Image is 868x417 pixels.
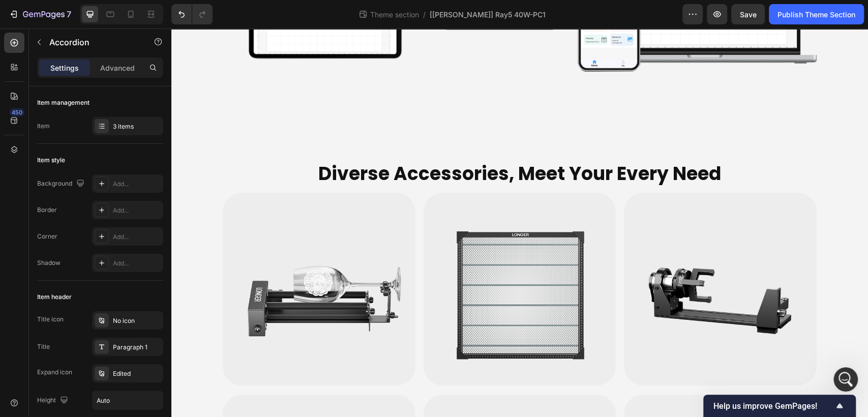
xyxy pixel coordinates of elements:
div: Add... [113,180,161,189]
img: gempages_490436405370029203-b250c20a-1656-4eba-af17-2782e1089f9f.png [453,164,645,357]
p: Advanced [100,63,135,73]
button: Publish Theme Section [769,4,864,24]
div: Undo/Redo [171,4,213,24]
span: Theme section [368,9,421,20]
div: Title [37,342,50,351]
button: 7 [4,4,76,24]
div: Item [37,122,50,131]
span: / [423,9,426,20]
div: 3 items [113,122,161,131]
div: No icon [113,316,161,325]
div: Edited [113,369,161,378]
p: Settings [50,63,79,73]
div: Title icon [37,315,64,324]
div: Height [37,394,70,407]
div: Publish Theme Section [777,9,855,20]
div: Background [37,177,86,191]
button: Show survey - Help us improve GemPages! [713,400,846,412]
p: Accordion [49,36,136,48]
input: Auto [93,391,163,409]
span: Save [740,10,757,19]
div: Add... [113,232,161,242]
div: Item style [37,156,65,165]
iframe: Design area [171,28,868,417]
div: Corner [37,232,57,241]
div: 450 [10,108,24,116]
p: 7 [67,8,71,20]
div: Paragraph 1 [113,343,161,352]
div: Item header [37,292,72,302]
button: Save [731,4,765,24]
span: [[PERSON_NAME]] Ray5 40W-PC1 [430,9,546,20]
div: Add... [113,259,161,268]
div: Add... [113,206,161,215]
div: Expand icon [37,368,72,377]
div: Border [37,205,57,215]
iframe: Intercom live chat [833,367,858,392]
img: gempages_490436405370029203-dfd3ba7b-1197-4ccc-9ebc-40bfa2c29c8b.png [252,164,445,357]
div: Shadow [37,258,61,267]
span: Help us improve GemPages! [713,401,833,411]
div: Item management [37,98,89,107]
